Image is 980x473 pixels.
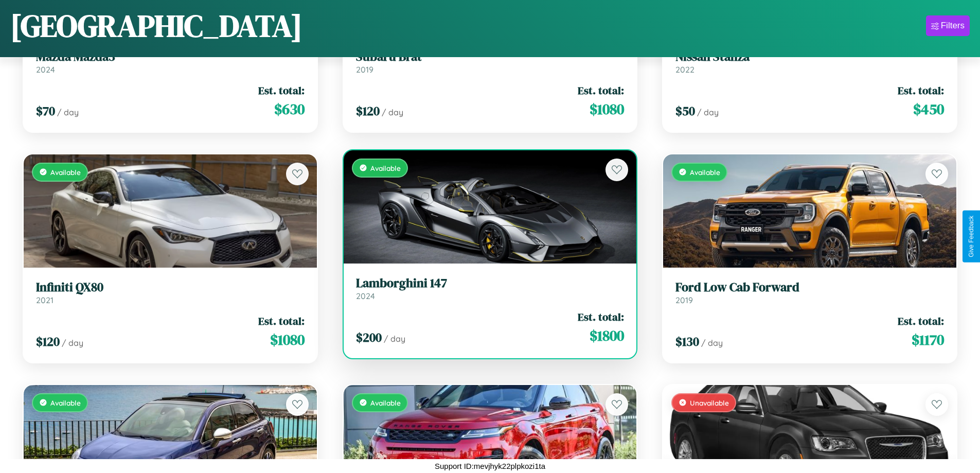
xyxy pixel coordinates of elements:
h3: Mazda Mazda3 [36,49,305,64]
span: 2019 [356,64,373,75]
span: $ 70 [36,102,55,119]
span: 2021 [36,295,54,305]
div: Filters [941,21,965,31]
a: Subaru Brat2019 [356,49,625,75]
h1: [GEOGRAPHIC_DATA] [10,5,302,47]
a: Ford Low Cab Forward2019 [675,280,944,305]
h3: Subaru Brat [356,49,625,64]
span: Est. total: [898,83,944,98]
span: 2024 [36,64,55,75]
span: $ 1800 [590,325,624,346]
span: Est. total: [258,313,305,328]
span: / day [697,107,719,117]
h3: Ford Low Cab Forward [675,280,944,295]
span: $ 50 [675,102,695,119]
span: Unavailable [690,398,729,407]
span: Available [370,164,401,172]
span: $ 1170 [912,329,944,350]
p: Support ID: mevjhyk22plpkozi1ta [435,459,545,473]
span: Est. total: [258,83,305,98]
a: Mazda Mazda32024 [36,49,305,75]
span: $ 200 [356,329,382,346]
span: 2024 [356,291,375,301]
span: Available [50,398,81,407]
span: Available [690,168,720,177]
h3: Nissan Stanza [675,49,944,64]
span: Available [370,398,401,407]
span: 2019 [675,295,693,305]
span: Est. total: [578,309,624,324]
span: $ 120 [36,333,60,350]
span: Est. total: [578,83,624,98]
span: $ 130 [675,333,699,350]
span: $ 630 [274,99,305,119]
h3: Lamborghini 147 [356,276,625,291]
span: / day [57,107,79,117]
span: / day [701,338,723,348]
button: Filters [926,15,970,36]
a: Nissan Stanza2022 [675,49,944,75]
span: Available [50,168,81,177]
a: Infiniti QX802021 [36,280,305,305]
span: / day [62,338,83,348]
span: $ 1080 [270,329,305,350]
span: / day [384,334,405,344]
a: Lamborghini 1472024 [356,276,625,301]
span: 2022 [675,64,694,75]
span: / day [382,107,403,117]
span: $ 1080 [590,99,624,119]
span: $ 450 [913,99,944,119]
span: Est. total: [898,313,944,328]
h3: Infiniti QX80 [36,280,305,295]
div: Give Feedback [968,216,975,257]
span: $ 120 [356,102,380,119]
